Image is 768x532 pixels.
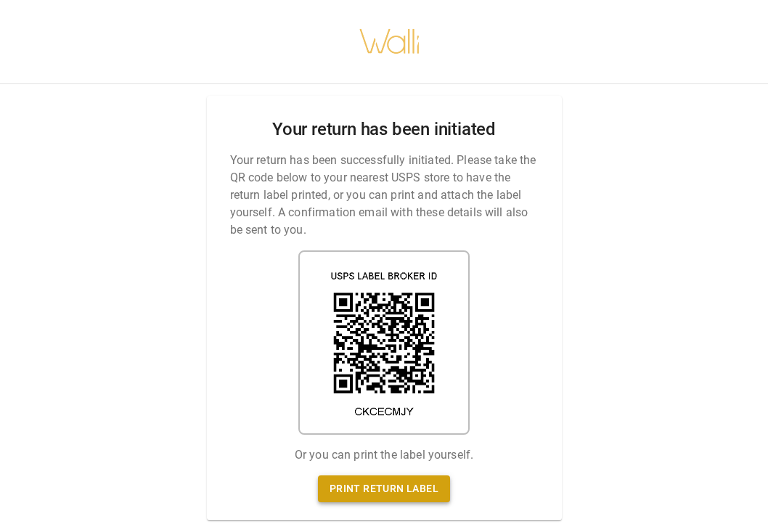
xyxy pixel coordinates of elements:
[298,250,470,435] img: shipping label qr code
[230,152,539,239] p: Your return has been successfully initiated. Please take the QR code below to your nearest USPS s...
[272,119,496,140] h2: Your return has been initiated
[318,475,450,502] a: Print return label
[295,446,473,464] p: Or you can print the label yourself.
[359,10,421,73] img: walli-inc.myshopify.com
